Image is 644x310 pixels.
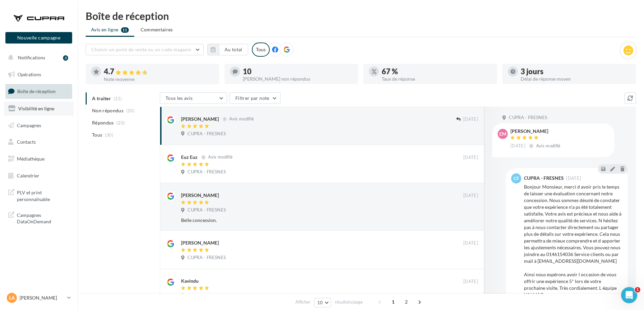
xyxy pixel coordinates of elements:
div: 67 % [382,68,492,75]
span: Afficher [295,299,311,305]
span: Visibilité en ligne [18,106,54,111]
span: (20) [116,120,125,125]
div: [PERSON_NAME] [181,239,219,246]
div: 3 [63,55,68,61]
span: Commentaires [141,27,173,32]
span: CUPRA - FRESNES [187,293,226,299]
a: Opérations [4,67,74,82]
span: Avis modifié [208,154,233,160]
div: [PERSON_NAME] [181,192,219,199]
div: Belle concession. [181,217,434,224]
span: (10) [126,108,135,113]
span: CUPRA - FRESNES [509,115,547,121]
div: Délai de réponse moyen [521,77,631,81]
button: Notifications 3 [4,51,71,65]
span: Boîte de réception [17,88,56,94]
button: Choisir un point de vente ou un code magasin [86,44,204,55]
span: [DATE] [463,279,478,285]
span: 1 [635,287,640,292]
span: [DATE] [510,143,525,149]
span: [DATE] [463,154,478,161]
span: 1 [388,297,399,307]
span: EM [499,131,506,137]
span: Campagnes [17,122,41,128]
a: Contacts [4,135,74,149]
div: [PERSON_NAME] non répondus [243,77,353,81]
span: Choisir un point de vente ou un code magasin [91,47,191,52]
span: PLV et print personnalisable [17,188,69,202]
span: Opérations [18,72,41,77]
span: 10 [317,300,323,305]
a: Campagnes DataOnDemand [4,208,74,228]
span: CUPRA - FRESNES [187,169,226,175]
span: Campagnes DataOnDemand [17,210,69,225]
span: CUPRA - FRESNES [187,255,226,261]
div: Bonjour Monsieur, merci d avoir pris le temps de laisser une évaluation concernant notre concessi... [524,184,622,298]
span: Contacts [17,139,36,145]
div: Boîte de réception [86,11,636,21]
div: 3 jours [521,68,631,75]
span: Notifications [18,55,45,60]
span: [DATE] [463,193,478,199]
span: 2 [401,297,412,307]
div: Kavindu [181,278,199,284]
button: Au total [219,44,248,55]
div: Tous [252,43,270,57]
span: CUPRA - FRESNES [187,207,226,213]
button: Nouvelle campagne [5,32,72,44]
span: (30) [105,132,113,138]
div: [PERSON_NAME] [181,116,219,122]
button: Au total [207,44,248,55]
a: PLV et print personnalisable [4,185,74,205]
span: Avis modifié [229,116,254,122]
p: [PERSON_NAME] [20,294,64,301]
span: Médiathèque [17,156,45,162]
div: Euz Euz [181,154,198,161]
a: Boîte de réception [4,84,74,98]
div: CUPRA - FRESNES [524,176,564,180]
a: Médiathèque [4,152,74,166]
div: [PERSON_NAME] [510,129,562,134]
div: Taux de réponse [382,77,492,81]
span: LA [9,294,15,301]
button: Filtrer par note [230,92,281,104]
button: Tous les avis [160,92,227,104]
span: Répondus [92,119,114,126]
a: Campagnes [4,118,74,133]
div: Note moyenne [104,77,214,82]
span: Calendrier [17,173,39,178]
iframe: Intercom live chat [621,287,637,303]
a: LA [PERSON_NAME] [5,291,72,304]
div: 4.7 [104,68,214,76]
button: 10 [314,298,331,307]
span: [DATE] [566,176,581,180]
span: Tous les avis [166,95,193,101]
span: Non répondus [92,107,123,114]
a: Visibilité en ligne [4,102,74,116]
span: [DATE] [463,116,478,122]
span: CUPRA - FRESNES [187,131,226,137]
span: Tous [92,132,102,138]
div: 10 [243,68,353,75]
span: résultats/page [335,299,363,305]
span: Avis modifié [536,143,561,148]
span: [DATE] [463,240,478,246]
span: CF [514,175,519,182]
a: Calendrier [4,169,74,183]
